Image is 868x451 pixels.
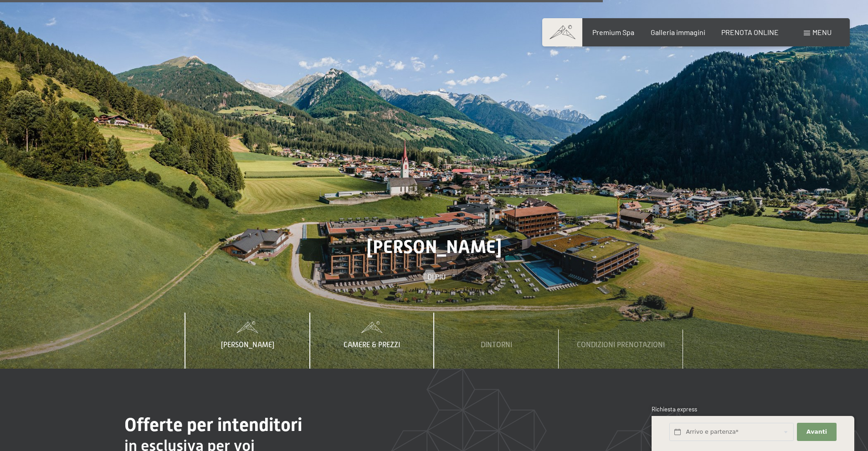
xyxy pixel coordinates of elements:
span: Camere & Prezzi [344,341,400,349]
span: Offerte per intenditori [124,414,302,436]
span: Richiesta express [652,405,697,413]
span: [PERSON_NAME] [367,236,502,258]
a: PRENOTA ONLINE [721,28,779,36]
a: Di più [423,272,446,282]
button: Avanti [797,423,836,441]
span: Di più [427,272,446,282]
span: Menu [812,28,832,36]
span: Dintorni [481,341,512,349]
a: Premium Spa [592,28,634,36]
a: Galleria immagini [651,28,705,36]
span: Avanti [806,428,827,436]
span: [PERSON_NAME] [221,341,274,349]
span: Condizioni prenotazioni [577,341,665,349]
